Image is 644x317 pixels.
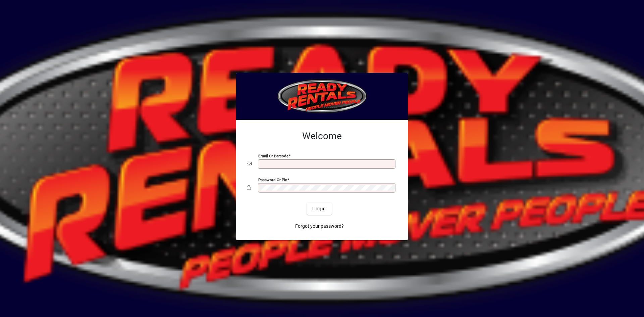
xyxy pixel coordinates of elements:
[247,130,397,142] h2: Welcome
[312,205,326,212] span: Login
[292,220,346,232] a: Forgot your password?
[258,177,287,182] mat-label: Password or Pin
[307,203,331,215] button: Login
[258,154,288,158] mat-label: Email or Barcode
[295,223,344,230] span: Forgot your password?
